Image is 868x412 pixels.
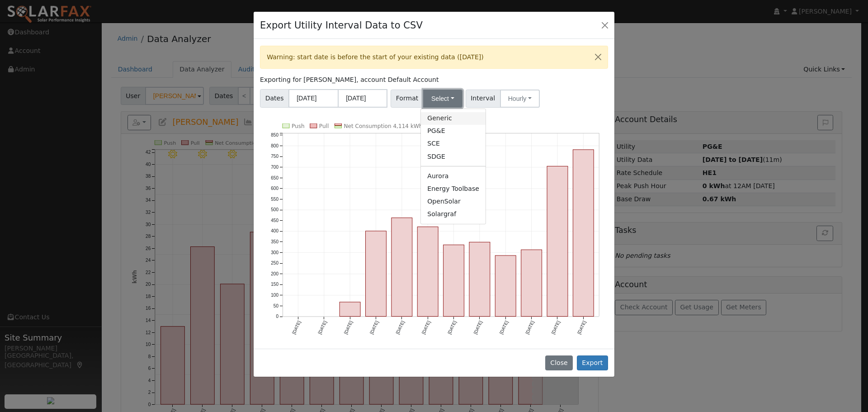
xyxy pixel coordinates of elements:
[271,293,278,298] text: 100
[576,320,587,335] text: [DATE]
[271,282,278,287] text: 150
[421,150,486,163] a: SDGE
[271,197,278,202] text: 550
[599,19,611,31] button: Close
[271,229,278,234] text: 400
[495,256,516,317] rect: onclick=""
[392,218,412,317] rect: onclick=""
[271,143,278,148] text: 800
[271,271,278,276] text: 200
[319,123,329,129] text: Pull
[545,355,573,371] button: Close
[524,320,535,335] text: [DATE]
[421,112,486,125] a: Generic
[271,250,278,255] text: 300
[443,245,464,317] rect: onclick=""
[271,186,278,191] text: 600
[271,239,278,244] text: 350
[473,320,483,335] text: [DATE]
[260,75,439,85] label: Exporting for [PERSON_NAME], account Default Account
[271,133,278,137] text: 850
[391,90,424,108] span: Format
[421,137,486,150] a: SCE
[271,175,278,180] text: 650
[340,302,360,317] rect: onclick=""
[500,90,540,108] button: Hourly
[551,320,561,335] text: [DATE]
[421,320,431,335] text: [DATE]
[271,154,278,159] text: 750
[447,320,457,335] text: [DATE]
[423,90,462,108] button: Select
[577,355,608,371] button: Export
[271,165,278,170] text: 700
[291,320,302,335] text: [DATE]
[292,123,305,129] text: Push
[499,320,509,335] text: [DATE]
[417,227,438,317] rect: onclick=""
[343,320,354,335] text: [DATE]
[344,123,423,129] text: Net Consumption 4,114 kWh
[466,90,500,108] span: Interval
[271,207,278,212] text: 500
[521,250,542,316] rect: onclick=""
[317,320,328,335] text: [DATE]
[260,89,289,108] span: Dates
[366,231,387,317] rect: onclick=""
[271,218,278,223] text: 450
[260,46,608,69] div: Warning: start date is before the start of your existing data ([DATE])
[573,150,594,317] rect: onclick=""
[260,18,423,33] h4: Export Utility Interval Data to CSV
[421,208,486,221] a: Solargraf
[271,260,278,265] text: 250
[421,170,486,182] a: Aurora
[421,182,486,195] a: Energy Toolbase
[469,242,490,316] rect: onclick=""
[547,166,568,317] rect: onclick=""
[395,320,406,335] text: [DATE]
[276,314,279,319] text: 0
[589,46,608,68] button: Close
[369,320,379,335] text: [DATE]
[274,303,279,308] text: 50
[421,195,486,208] a: OpenSolar
[421,125,486,137] a: PG&E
